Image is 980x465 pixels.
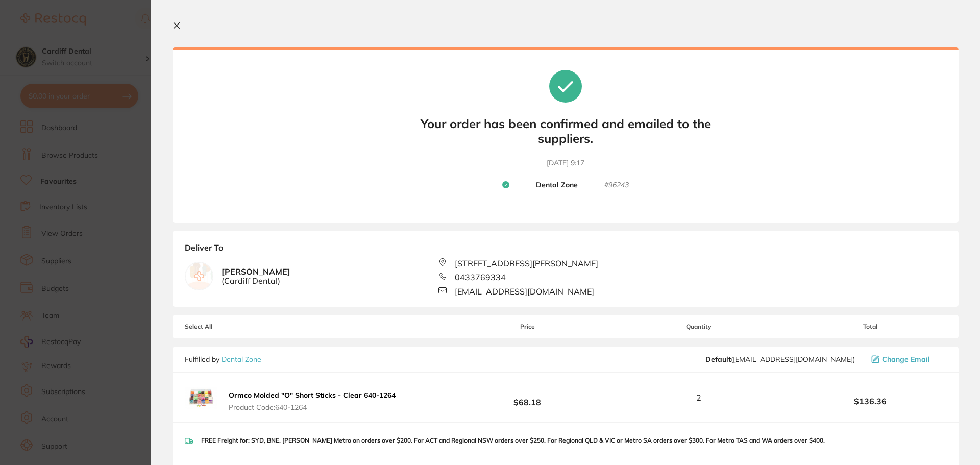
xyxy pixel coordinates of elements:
b: Ormco Molded "O" Short Sticks - Clear 640-1264 [229,390,396,400]
img: b2QyZWR2aQ [185,381,217,414]
span: Product Code: 640-1264 [229,403,396,411]
span: Price [451,323,603,330]
b: $68.18 [451,388,603,407]
span: ( Cardiff Dental ) [222,276,290,285]
button: Change Email [868,355,946,364]
b: Deliver To [185,243,946,258]
span: 2 [696,393,701,402]
span: [STREET_ADDRESS][PERSON_NAME] [455,259,598,268]
b: Default [705,355,731,364]
span: Select All [185,323,287,330]
b: Your order has been confirmed and emailed to the suppliers. [412,116,719,146]
img: empty.jpg [185,262,213,290]
p: FREE Freight for: SYD, BNE, [PERSON_NAME] Metro on orders over $200. For ACT and Regional NSW ord... [201,437,825,444]
p: Fulfilled by [185,355,261,363]
span: Quantity [604,323,794,330]
span: Change Email [882,355,930,363]
span: hello@dentalzone.com.au [705,355,855,363]
span: [EMAIL_ADDRESS][DOMAIN_NAME] [455,287,594,296]
small: # 96243 [604,181,629,190]
span: Total [794,323,946,330]
span: 0433769334 [455,273,506,282]
b: $136.36 [794,397,946,406]
button: Ormco Molded "O" Short Sticks - Clear 640-1264 Product Code:640-1264 [226,390,399,412]
b: Dental Zone [536,181,578,190]
b: [PERSON_NAME] [222,267,290,286]
a: Dental Zone [222,355,261,364]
